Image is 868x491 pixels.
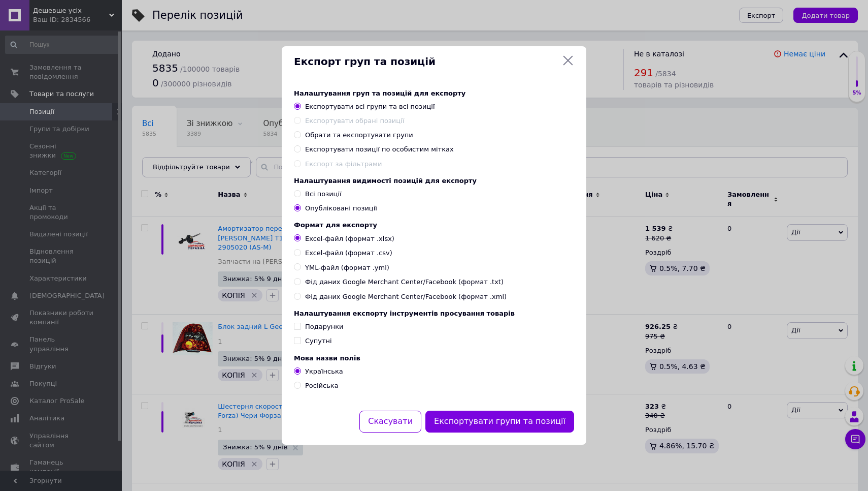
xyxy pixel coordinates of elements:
[294,177,574,185] div: Налаштування видимості позицій для експорту
[294,89,574,97] div: Налаштування груп та позицій для експорту
[294,221,574,229] div: Формат для експорту
[305,292,507,301] span: Фід даних Google Merchant Center/Facebook (формат .xml)
[294,54,558,69] span: Експорт груп та позицій
[305,382,339,389] span: Російська
[305,263,389,272] span: YML-файл (формат .yml)
[359,411,421,433] button: Скасувати
[425,411,574,433] button: Експортувати групи та позиції
[294,310,574,317] div: Налаштування експорту інструментів просування товарів
[305,117,404,125] span: Експортувати обрані позиції
[305,278,504,287] span: Фід даних Google Merchant Center/Facebook (формат .txt)
[305,160,382,168] span: Експорт за фільтрами
[305,322,343,331] div: Подарунки
[305,249,392,258] span: Excel-файл (формат .csv)
[305,204,377,212] span: Опубліковані позиції
[305,145,454,153] span: Експортувати позиції по особистим мітках
[294,354,574,362] div: Мова назви полів
[305,234,394,243] span: Excel-файл (формат .xlsx)
[305,131,413,139] span: Обрати та експортувати групи
[305,103,435,110] span: Експортувати всі групи та всі позиції
[305,336,332,346] div: Супутні
[305,190,342,198] span: Всі позиції
[305,367,343,375] span: Українська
